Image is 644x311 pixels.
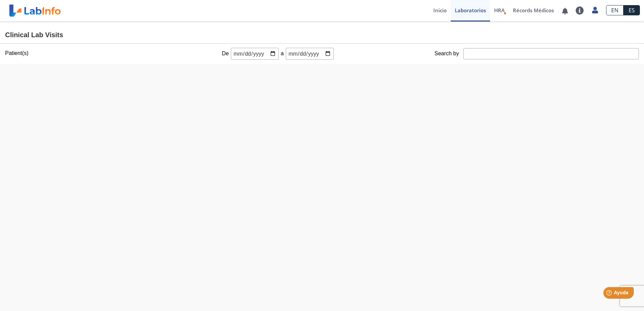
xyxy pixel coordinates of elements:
[5,31,639,39] h4: Clinical Lab Visits
[434,51,463,57] label: Search by
[279,50,286,58] span: a
[606,5,624,15] a: EN
[624,5,640,15] a: ES
[494,7,505,14] span: HRA
[5,50,28,56] label: Patient(s)
[220,50,231,58] span: De
[231,48,279,60] input: mm/dd/yyyy
[583,284,636,303] iframe: Help widget launcher
[286,48,334,60] input: mm/dd/yyyy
